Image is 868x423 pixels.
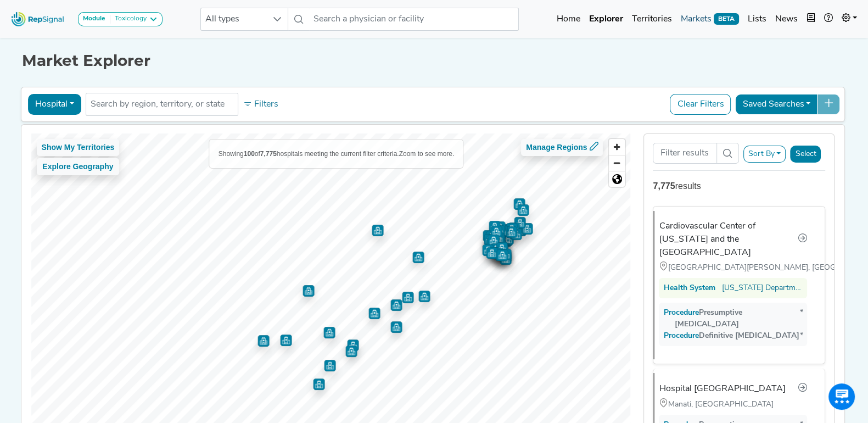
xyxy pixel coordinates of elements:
[219,150,399,158] span: Showing of hospitals meeting the current filter criteria.
[659,398,807,410] div: Manati, [GEOGRAPHIC_DATA]
[486,231,497,242] div: Map marker
[521,223,533,235] div: Map marker
[797,382,807,396] a: Go to hospital profile
[418,291,430,302] div: Map marker
[502,229,514,241] div: Map marker
[490,243,502,255] div: Map marker
[496,242,507,254] div: Map marker
[790,146,821,163] button: Select
[502,233,513,245] div: Map marker
[674,309,698,317] span: Procedure
[83,15,105,22] strong: Module
[110,15,147,24] div: Toxicology
[313,379,324,390] div: Map marker
[488,247,500,259] div: Map marker
[585,8,628,30] a: Explorer
[260,150,277,158] b: 7,775
[714,13,739,24] span: BETA
[506,223,517,235] div: Map marker
[609,171,625,187] span: Reset zoom
[500,249,511,260] div: Map marker
[496,249,508,261] div: Map marker
[486,239,497,251] div: Map marker
[514,217,525,229] div: Map marker
[482,244,494,256] div: Map marker
[663,330,799,342] div: Definitive [MEDICAL_DATA]
[390,321,402,333] div: Map marker
[609,139,625,155] button: Zoom in
[721,282,803,294] a: [US_STATE] Department of Health
[771,8,802,30] a: News
[323,327,335,338] div: Map marker
[510,229,522,240] div: Map marker
[494,221,505,233] div: Map marker
[495,241,506,252] div: Map marker
[670,94,731,115] button: Clear Filters
[743,146,786,163] button: Sort By
[505,226,517,238] div: Map marker
[257,335,269,347] div: Map marker
[399,150,455,158] span: Zoom to see more.
[663,282,715,294] div: Health System
[653,143,716,164] input: Search Term
[609,171,625,187] button: Reset bearing to north
[37,139,120,156] button: Show My Territories
[659,382,785,396] div: Hospital [GEOGRAPHIC_DATA]
[663,307,799,330] div: Presumptive [MEDICAL_DATA]
[412,252,424,263] div: Map marker
[514,225,526,236] div: Map marker
[609,155,625,171] button: Zoom out
[484,234,495,246] div: Map marker
[22,52,847,70] h1: Market Explorer
[735,94,817,115] button: Saved Searches
[37,158,120,175] button: Explore Geography
[676,8,743,30] a: MarketsBETA
[552,8,585,30] a: Home
[490,226,502,237] div: Map marker
[494,235,505,246] div: Map marker
[500,235,512,247] div: Map marker
[653,180,825,193] div: results
[517,204,529,216] div: Map marker
[309,8,519,31] input: Search a physician or facility
[402,292,413,303] div: Map marker
[303,285,314,297] div: Map marker
[496,242,507,253] div: Map marker
[347,339,359,351] div: Map marker
[494,240,505,251] div: Map marker
[28,94,81,115] button: Hospital
[372,225,383,236] div: Map marker
[368,308,380,319] div: Map marker
[513,198,525,210] div: Map marker
[496,225,507,237] div: Map marker
[508,222,519,234] div: Map marker
[521,139,603,156] button: Manage Regions
[609,155,625,171] span: Zoom out
[486,247,497,259] div: Map marker
[244,150,255,158] b: 100
[802,8,820,30] button: Intel Book
[496,245,508,257] div: Map marker
[324,360,335,371] div: Map marker
[659,220,797,259] div: Cardiovascular Center of [US_STATE] and the [GEOGRAPHIC_DATA]
[489,221,500,232] div: Map marker
[488,235,499,246] div: Map marker
[797,232,807,247] a: Go to hospital profile
[280,335,292,346] div: Map marker
[659,261,807,274] div: [GEOGRAPHIC_DATA][PERSON_NAME], [GEOGRAPHIC_DATA]
[240,95,281,114] button: Filters
[653,181,675,191] strong: 7,775
[495,249,506,261] div: Map marker
[487,237,499,248] div: Map marker
[390,299,402,311] div: Map marker
[201,8,267,30] span: All types
[497,248,508,259] div: Map marker
[743,8,771,30] a: Lists
[500,253,511,265] div: Map marker
[492,232,504,244] div: Map marker
[493,225,505,237] div: Map marker
[483,230,494,242] div: Map marker
[674,332,698,340] span: Procedure
[490,248,501,259] div: Map marker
